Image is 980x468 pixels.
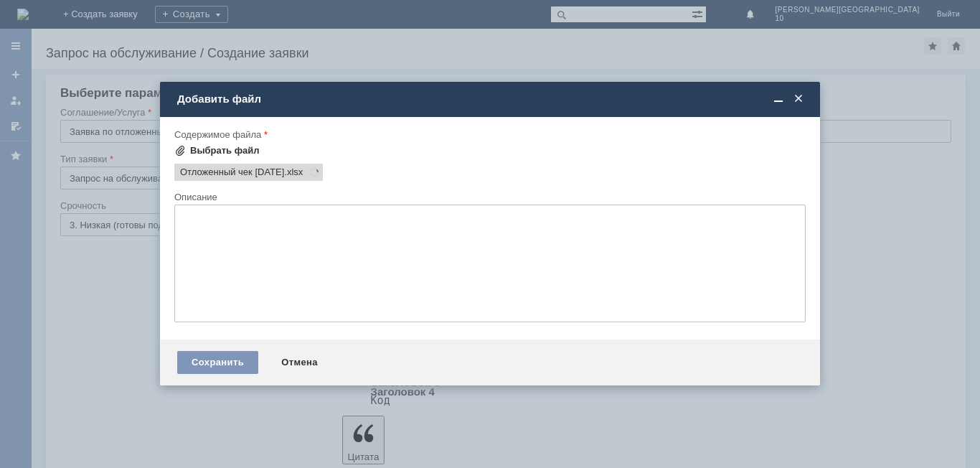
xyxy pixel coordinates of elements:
span: Свернуть (Ctrl + M) [771,93,786,106]
div: Содержимое файла [174,130,803,139]
span: Отложенный чек 07.09.2025 г.xlsx [284,167,303,178]
div: Описание [174,192,803,202]
div: Добавить файл [177,93,806,106]
div: Выбрать файл [190,145,260,156]
div: просьба удалить [6,6,209,17]
span: Отложенный чек 07.09.2025 г.xlsx [180,167,284,178]
span: Закрыть [791,93,806,106]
